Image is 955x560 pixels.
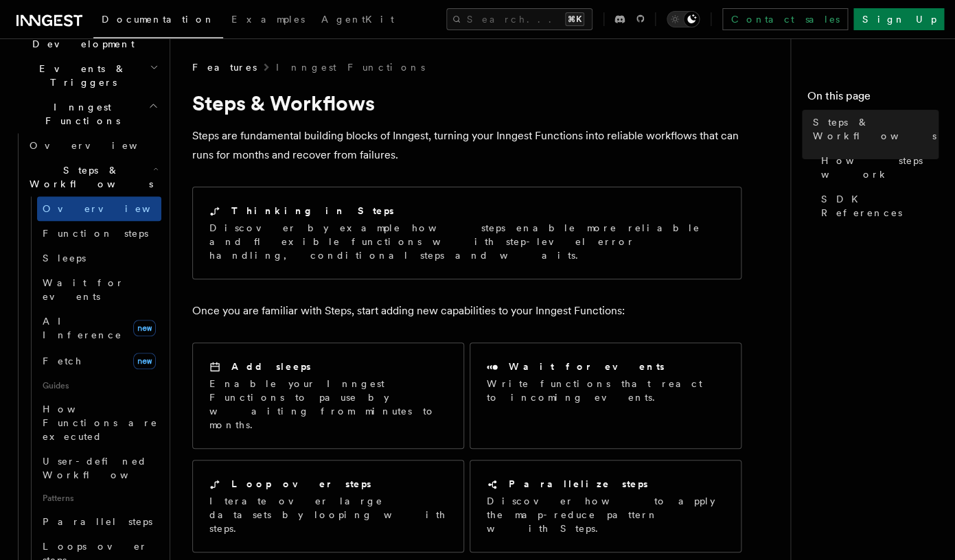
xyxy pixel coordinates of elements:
a: Steps & Workflows [807,110,939,148]
a: Parallelize stepsDiscover how to apply the map-reduce pattern with Steps. [470,460,741,552]
button: Search...⌘K [446,8,592,30]
span: new [133,353,156,369]
span: Wait for events [43,277,124,302]
span: Features [192,60,257,74]
button: Events & Triggers [11,56,161,95]
span: Inngest Functions [11,100,148,128]
a: User-defined Workflows [37,449,161,487]
span: Overview [43,203,184,214]
kbd: ⌘K [565,12,584,26]
span: SDK References [821,192,939,220]
a: Wait for eventsWrite functions that react to incoming events. [470,342,741,449]
a: Thinking in StepsDiscover by example how steps enable more reliable and flexible functions with s... [192,187,741,279]
a: Sign Up [853,8,944,30]
a: Sleeps [37,246,161,270]
span: Steps & Workflows [24,163,153,191]
span: Events & Triggers [11,62,150,89]
a: Overview [37,196,161,221]
h1: Steps & Workflows [192,91,741,115]
span: Sleeps [43,253,86,264]
p: Iterate over large datasets by looping with steps. [209,494,447,535]
span: Documentation [102,14,215,25]
a: Loop over stepsIterate over large datasets by looping with steps. [192,460,464,552]
span: Steps & Workflows [813,115,939,143]
p: Enable your Inngest Functions to pause by waiting from minutes to months. [209,377,447,432]
a: Documentation [93,4,223,38]
h2: Thinking in Steps [231,204,394,218]
p: Steps are fundamental building blocks of Inngest, turning your Inngest Functions into reliable wo... [192,126,741,165]
span: Fetch [43,355,82,366]
button: Toggle dark mode [667,11,700,27]
a: AI Inferencenew [37,309,161,347]
span: How Functions are executed [43,404,158,442]
a: Function steps [37,221,161,246]
a: How Functions are executed [37,397,161,449]
a: Examples [223,4,313,37]
a: Contact sales [722,8,848,30]
a: How steps work [816,148,939,187]
a: SDK References [816,187,939,225]
a: Add sleepsEnable your Inngest Functions to pause by waiting from minutes to months. [192,342,464,449]
button: Inngest Functions [11,95,161,133]
span: Guides [37,375,161,397]
span: How steps work [821,154,939,181]
p: Discover how to apply the map-reduce pattern with Steps. [487,494,724,535]
a: Overview [24,133,161,158]
h2: Parallelize steps [509,477,648,491]
span: Overview [30,140,171,151]
h4: On this page [807,88,939,110]
span: AgentKit [321,14,394,25]
a: Inngest Functions [276,60,425,74]
a: Wait for events [37,270,161,309]
p: Discover by example how steps enable more reliable and flexible functions with step-level error h... [209,221,724,262]
h2: Add sleeps [231,360,311,373]
a: Fetchnew [37,347,161,375]
span: AI Inference [43,316,122,340]
a: AgentKit [313,4,402,37]
span: Parallel steps [43,516,152,527]
span: Function steps [43,228,148,239]
span: Examples [231,14,305,25]
p: Write functions that react to incoming events. [487,377,724,404]
h2: Wait for events [509,360,665,373]
span: User-defined Workflows [43,456,166,480]
p: Once you are familiar with Steps, start adding new capabilities to your Inngest Functions: [192,301,741,320]
button: Steps & Workflows [24,158,161,196]
span: new [133,320,156,336]
span: Patterns [37,487,161,509]
h2: Loop over steps [231,477,371,491]
a: Parallel steps [37,509,161,534]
